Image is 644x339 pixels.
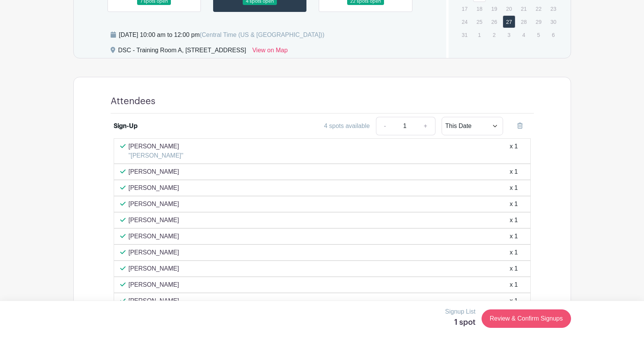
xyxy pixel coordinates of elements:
[129,280,179,289] p: [PERSON_NAME]
[129,232,179,241] p: [PERSON_NAME]
[510,199,518,209] div: x 1
[445,307,475,316] p: Signup List
[510,232,518,241] div: x 1
[129,216,179,225] p: [PERSON_NAME]
[517,29,530,41] p: 4
[547,29,560,41] p: 6
[111,96,156,107] h4: Attendees
[482,309,571,328] a: Review & Confirm Signups
[510,167,518,176] div: x 1
[376,117,394,135] a: -
[200,32,324,38] span: (Central Time (US & [GEOGRAPHIC_DATA]))
[510,296,518,306] div: x 1
[532,29,545,41] p: 5
[532,16,545,28] p: 29
[510,142,518,160] div: x 1
[473,29,486,41] p: 1
[119,30,324,40] div: [DATE] 10:00 am to 12:00 pm
[129,199,179,209] p: [PERSON_NAME]
[510,248,518,257] div: x 1
[503,29,515,41] p: 3
[473,3,486,15] p: 18
[488,29,500,41] p: 2
[324,121,370,131] div: 4 spots available
[129,296,179,306] p: [PERSON_NAME]
[252,46,288,58] a: View on Map
[510,183,518,193] div: x 1
[129,151,184,160] p: "[PERSON_NAME]"
[488,16,500,28] p: 26
[114,121,137,131] div: Sign-Up
[445,318,475,327] h5: 1 spot
[510,216,518,225] div: x 1
[118,46,246,58] div: DSC - Training Room A, [STREET_ADDRESS]
[129,183,179,193] p: [PERSON_NAME]
[129,142,184,151] p: [PERSON_NAME]
[129,167,179,176] p: [PERSON_NAME]
[517,16,530,28] p: 28
[503,15,515,28] a: 27
[458,29,471,41] p: 31
[510,280,518,289] div: x 1
[517,3,530,15] p: 21
[416,117,435,135] a: +
[547,3,560,15] p: 23
[503,3,515,15] p: 20
[473,16,486,28] p: 25
[129,248,179,257] p: [PERSON_NAME]
[532,3,545,15] p: 22
[129,264,179,273] p: [PERSON_NAME]
[458,3,471,15] p: 17
[458,16,471,28] p: 24
[510,264,518,273] div: x 1
[488,3,500,15] p: 19
[547,16,560,28] p: 30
